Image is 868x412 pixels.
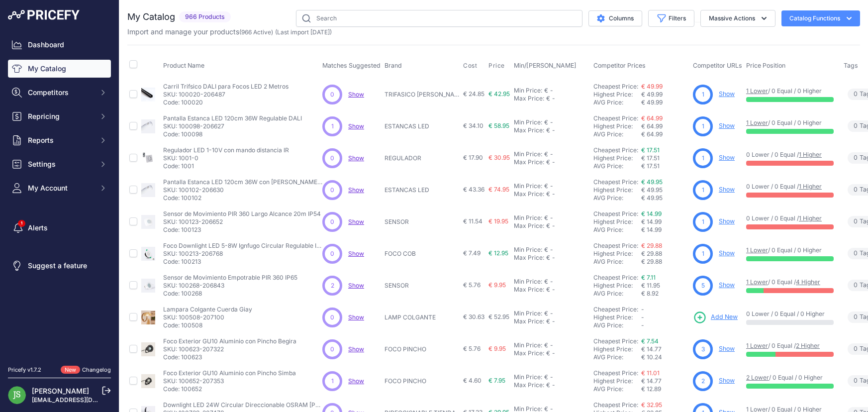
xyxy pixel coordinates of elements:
[593,290,641,298] div: AVG Price:
[641,337,659,345] a: € 7.54
[544,246,548,254] div: €
[702,90,704,99] span: 1
[641,91,663,98] span: € 49.99
[719,122,735,129] a: Show
[8,107,111,125] button: Repricing
[241,28,271,36] a: 966 Active
[550,222,555,230] div: -
[163,306,252,313] p: Lampara Colgante Cuerda Giay
[163,210,321,218] p: Sensor de Movimiento PIR 360 Largo Alcance 20m IP54
[463,154,483,161] span: € 17.90
[8,36,111,54] a: Dashboard
[593,258,641,266] div: AVG Price:
[28,183,93,193] span: My Account
[514,254,544,262] div: Max Price:
[514,373,542,381] div: Min Price:
[8,257,111,275] a: Suggest a feature
[348,122,364,130] a: Show
[163,99,289,106] p: Code: 100020
[330,217,334,226] span: 0
[593,274,638,281] a: Cheapest Price:
[799,214,822,222] a: 1 Higher
[348,377,364,385] span: Show
[746,278,834,286] p: / 0 Equal /
[544,214,548,222] div: €
[8,10,80,20] img: Pricefy Logo
[163,62,204,69] span: Product Name
[463,62,479,70] button: Cost
[641,162,689,170] div: € 17.51
[746,246,834,254] p: / 0 Equal / 0 Higher
[719,281,735,289] a: Show
[719,377,735,384] a: Show
[463,217,482,225] span: € 11.54
[641,210,662,217] a: € 14.99
[514,214,542,222] div: Min Price:
[719,186,735,193] a: Show
[348,250,364,257] span: Show
[348,91,364,98] a: Show
[746,183,834,191] p: 0 Lower / 0 Equal /
[641,242,662,249] a: € 29.88
[593,226,641,234] div: AVG Price:
[548,118,553,126] div: -
[28,111,93,121] span: Repricing
[746,374,769,381] a: 2 Lower
[32,396,136,404] a: [EMAIL_ADDRESS][DOMAIN_NAME]
[593,250,641,258] div: Highest Price:
[548,246,553,254] div: -
[488,62,507,70] button: Price
[546,349,550,357] div: €
[8,179,111,197] button: My Account
[385,122,459,130] p: ESTANCAS LED
[463,345,481,352] span: € 5.76
[330,249,334,258] span: 0
[593,122,641,130] div: Highest Price:
[163,194,322,202] p: Code: 100102
[385,250,459,258] p: FOCO COB
[702,249,704,258] span: 1
[854,344,858,354] span: 0
[163,345,296,353] p: SKU: 100623-207322
[163,353,296,361] p: Code: 100623
[593,242,638,249] a: Cheapest Price:
[546,95,550,103] div: €
[514,158,544,166] div: Max Price:
[330,313,334,322] span: 0
[702,154,704,163] span: 1
[719,90,735,98] a: Show
[701,281,705,290] span: 5
[746,87,768,95] a: 1 Lower
[701,345,705,354] span: 3
[348,186,364,194] a: Show
[593,162,641,170] div: AVG Price:
[641,186,663,194] span: € 49.95
[641,258,689,266] div: € 29.88
[746,246,768,254] a: 1 Lower
[548,309,553,317] div: -
[163,258,322,266] p: Code: 100213
[548,182,553,190] div: -
[641,401,662,409] a: € 32.95
[385,282,459,290] p: SENSOR
[641,345,662,353] span: € 14.77
[163,321,252,329] p: Code: 100508
[348,282,364,289] a: Show
[28,88,93,98] span: Competitors
[488,217,508,225] span: € 19.95
[641,321,644,329] span: -
[693,62,742,69] span: Competitor URLs
[641,250,662,257] span: € 29.88
[593,321,641,329] div: AVG Price:
[544,182,548,190] div: €
[593,114,638,122] a: Cheapest Price:
[796,278,820,286] a: 4 Higher
[550,158,555,166] div: -
[8,60,111,78] a: My Catalog
[593,130,641,138] div: AVG Price:
[514,286,544,294] div: Max Price:
[593,306,638,313] a: Cheapest Price:
[546,222,550,230] div: €
[746,278,768,286] a: 1 Lower
[544,309,548,317] div: €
